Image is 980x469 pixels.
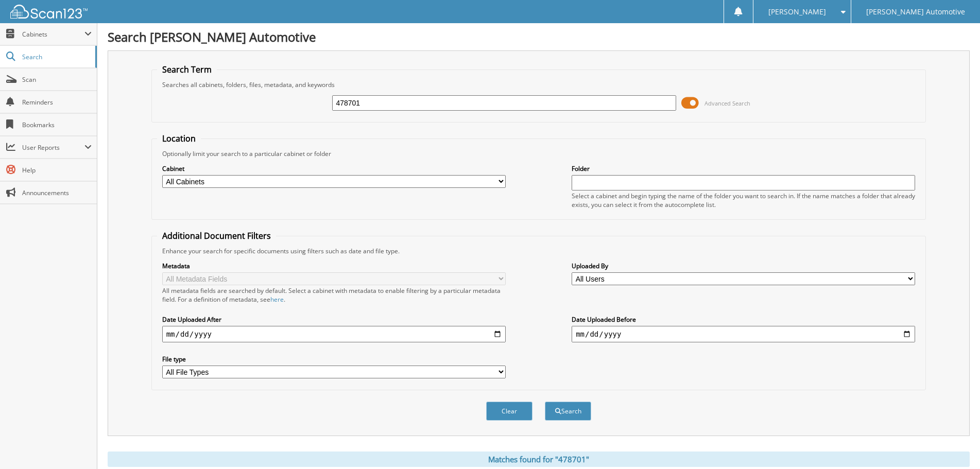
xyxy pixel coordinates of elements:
[704,99,750,107] span: Advanced Search
[22,53,90,61] span: Search
[866,9,965,15] span: [PERSON_NAME] Automotive
[572,262,915,270] label: Uploaded By
[572,315,915,324] label: Date Uploaded Before
[270,295,284,304] a: here
[157,80,921,89] div: Searches all cabinets, folders, files, metadata, and keywords
[162,326,506,342] input: start
[572,326,915,342] input: end
[157,230,276,241] legend: Additional Document Filters
[162,262,506,270] label: Metadata
[108,451,970,467] div: Matches found for "478701"
[22,30,84,39] span: Cabinets
[157,64,217,75] legend: Search Term
[572,192,915,209] div: Select a cabinet and begin typing the name of the folder you want to search in. If the name match...
[10,5,88,19] img: scan123-logo-white.svg
[486,402,532,421] button: Clear
[157,247,921,255] div: Enhance your search for specific documents using filters such as date and file type.
[157,133,201,144] legend: Location
[545,402,591,421] button: Search
[768,9,826,15] span: [PERSON_NAME]
[162,164,506,173] label: Cabinet
[22,120,92,129] span: Bookmarks
[22,75,92,84] span: Scan
[22,143,84,152] span: User Reports
[162,355,506,363] label: File type
[22,188,92,197] span: Announcements
[157,149,921,158] div: Optionally limit your search to a particular cabinet or folder
[572,164,915,173] label: Folder
[22,166,92,175] span: Help
[22,98,92,107] span: Reminders
[162,315,506,324] label: Date Uploaded After
[162,286,506,304] div: All metadata fields are searched by default. Select a cabinet with metadata to enable filtering b...
[108,28,970,45] h1: Search [PERSON_NAME] Automotive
